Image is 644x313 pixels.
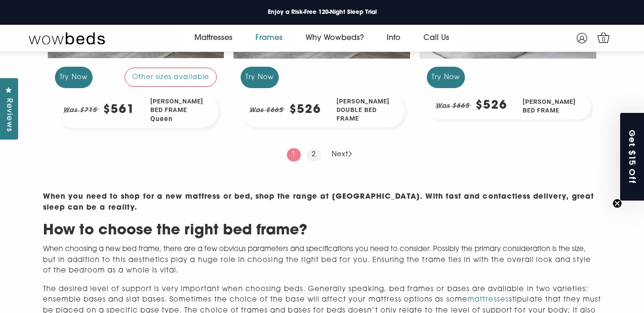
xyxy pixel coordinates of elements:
a: Call Us [412,25,461,51]
a: Next page [327,148,357,162]
span: , but in addition to this aesthetics play a huge role in choosing the right bed for you. Ensuring... [43,246,591,274]
div: [PERSON_NAME] Bed Frame [143,93,219,128]
a: Frames [244,25,294,51]
div: [PERSON_NAME] Bed Frame [515,93,591,120]
strong: When you need to shop for a new mattress or bed, shop the range at [GEOGRAPHIC_DATA]. With fast a... [43,193,594,212]
a: mattresses [467,296,509,303]
div: Get $15 OffClose teaser [620,113,644,201]
span: The desired level of support is very important when choosing beds. Generally speaking, bed frames... [43,286,589,304]
img: Wow Beds Logo [29,31,105,45]
div: $526 [475,100,507,112]
span: Queen [150,114,203,124]
div: Other sizes available [125,68,217,87]
a: Page 1 [287,148,301,162]
div: [PERSON_NAME] Double Bed Frame [329,93,405,128]
div: Try Now [241,67,279,88]
span: 0 [599,35,609,45]
div: $561 [103,104,135,116]
a: Mattresses [183,25,244,51]
em: Was $665 [435,100,471,112]
a: Info [375,25,412,51]
button: Close teaser [612,199,622,208]
em: Was $665 [249,104,285,116]
div: Try Now [55,67,93,88]
span: Reviews [2,98,15,132]
p: When choosing a new bed frame, there are a few obvious parameters and specifications you need to ... [43,244,602,277]
div: $526 [289,104,321,116]
a: Page 2 [307,148,321,162]
a: Enjoy a Risk-Free 120-Night Sleep Trial [260,6,384,19]
span: Get $15 Off [627,129,639,184]
nav: Pagination [43,148,602,162]
a: Why Wowbeds? [294,25,375,51]
a: 0 [595,29,612,46]
div: Try Now [427,67,465,88]
em: Was $715 [63,104,99,116]
h2: How to choose the right bed frame? [43,221,602,241]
